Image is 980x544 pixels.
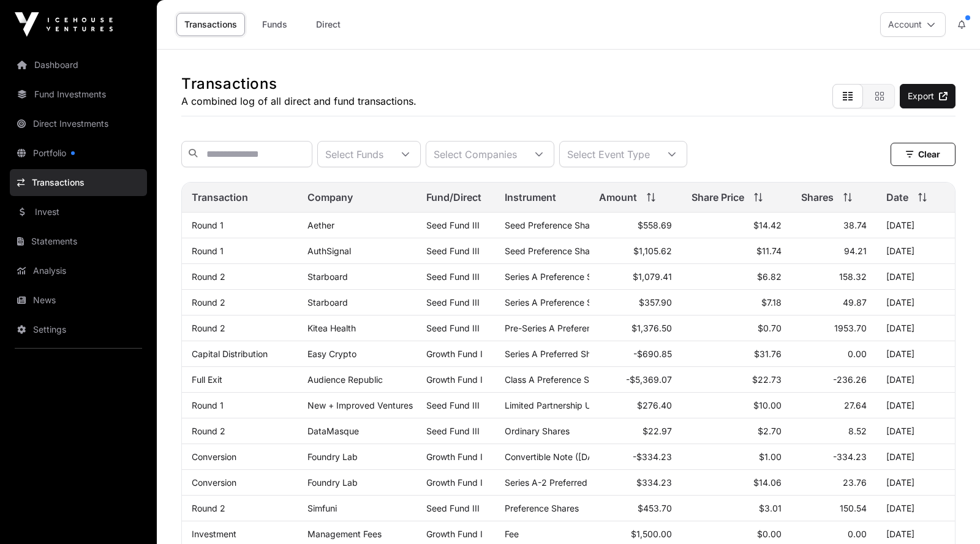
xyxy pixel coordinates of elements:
a: Round 1 [192,400,224,410]
td: -$5,369.07 [589,367,681,393]
span: 0.00 [848,349,867,359]
a: Round 1 [192,220,224,230]
span: Seed Preference Shares [505,246,602,256]
a: Growth Fund I [426,477,483,488]
span: 49.87 [843,297,867,308]
span: Amount [599,190,637,205]
span: Seed Preference Shares [505,220,602,230]
td: -$334.23 [589,444,681,470]
span: $3.01 [759,503,782,513]
a: Easy Crypto [307,349,356,359]
td: $22.97 [589,418,681,444]
span: 1953.70 [834,323,867,333]
a: Dashboard [10,51,147,78]
span: Series A Preference Shares [505,297,614,308]
a: Simfuni [307,503,337,513]
span: $0.00 [757,529,782,539]
td: $558.69 [589,213,681,238]
span: $7.18 [761,297,782,308]
td: [DATE] [876,367,955,393]
a: News [10,287,147,314]
span: Transaction [192,190,248,205]
td: $1,376.50 [589,315,681,341]
td: [DATE] [876,470,955,496]
a: Foundry Lab [307,451,358,462]
a: Seed Fund III [426,323,480,333]
td: [DATE] [876,290,955,315]
span: -236.26 [833,374,867,385]
td: [DATE] [876,393,955,418]
span: -334.23 [833,451,867,462]
a: Direct Investments [10,110,147,137]
span: $31.76 [754,349,782,359]
a: Starboard [307,271,348,282]
a: Round 2 [192,323,225,333]
a: Analysis [10,257,147,284]
a: Settings [10,316,147,343]
a: Seed Fund III [426,220,480,230]
span: $22.73 [752,374,782,385]
button: Clear [891,143,956,166]
span: Limited Partnership Units [505,400,605,410]
a: Audience Republic [307,374,383,385]
span: Convertible Note ([DATE]) [505,451,609,462]
a: Round 2 [192,426,225,436]
span: $14.06 [753,477,782,488]
a: Aether [307,220,334,230]
a: Fund Investments [10,81,147,108]
a: Conversion [192,477,236,488]
iframe: Chat Widget [919,485,980,544]
a: Seed Fund III [426,271,480,282]
span: 150.54 [840,503,867,513]
td: $1,079.41 [589,264,681,290]
span: 8.52 [848,426,867,436]
span: Fund/Direct [426,190,481,205]
button: Account [880,12,946,37]
p: A combined log of all direct and fund transactions. [181,94,417,108]
a: Round 2 [192,297,225,308]
span: $11.74 [756,246,782,256]
span: Fee [505,529,519,539]
a: Transactions [10,169,147,196]
span: $10.00 [753,400,782,410]
td: $453.70 [589,496,681,521]
a: Foundry Lab [307,477,358,488]
span: Shares [801,190,834,205]
span: Series A-2 Preferred Stock [505,477,613,488]
span: $14.42 [753,220,782,230]
td: [DATE] [876,496,955,521]
a: Seed Fund III [426,297,480,308]
td: [DATE] [876,264,955,290]
div: Select Companies [426,142,524,167]
td: $334.23 [589,470,681,496]
div: Select Funds [318,142,391,167]
td: [DATE] [876,213,955,238]
p: Management Fees [307,529,407,539]
span: $2.70 [758,426,782,436]
td: $1,105.62 [589,238,681,264]
span: 0.00 [848,529,867,539]
a: Seed Fund III [426,246,480,256]
a: Export [900,84,956,108]
span: Share Price [692,190,744,205]
div: Select Event Type [560,142,657,167]
a: Direct [304,13,353,36]
span: Date [886,190,908,205]
span: $0.70 [758,323,782,333]
span: Pre-Series A Preference Shares [505,323,631,333]
a: Invest [10,198,147,225]
a: Growth Fund I [426,349,483,359]
a: AuthSignal [307,246,351,256]
span: $1.00 [759,451,782,462]
a: Round 2 [192,271,225,282]
span: 23.76 [843,477,867,488]
a: Portfolio [10,140,147,167]
span: Series A Preferred Share [505,349,604,359]
span: Class A Preference Shares [505,374,611,385]
a: New + Improved Ventures [307,400,413,410]
a: Starboard [307,297,348,308]
h1: Transactions [181,74,417,94]
a: Growth Fund I [426,374,483,385]
span: $6.82 [757,271,782,282]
